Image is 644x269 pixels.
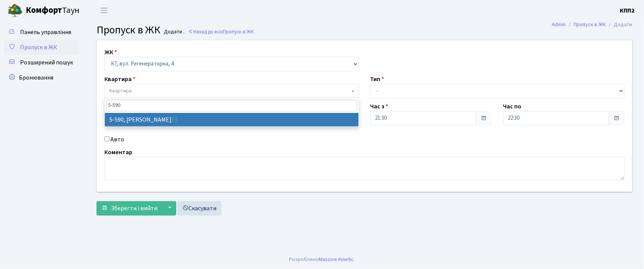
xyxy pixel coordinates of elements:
[289,255,355,264] div: Розроблено .
[19,74,53,82] span: Бронювання
[163,29,185,35] small: Додати .
[620,6,635,15] a: КПП2
[541,17,644,33] nav: breadcrumb
[95,4,114,17] button: Переключити навігацію
[96,201,162,216] button: Зберегти і вийти
[20,58,73,67] span: Розширений пошук
[26,4,62,16] b: Комфорт
[319,255,354,263] a: Massive Kinetic
[104,148,132,157] label: Коментар
[620,6,635,15] b: КПП2
[503,102,522,111] label: Час по
[606,20,633,29] li: Додати
[177,201,221,216] a: Скасувати
[110,135,124,144] label: Авто
[223,28,254,35] span: Пропуск в ЖК
[4,70,79,85] a: Бронювання
[370,102,389,111] label: Час з
[96,22,160,38] span: Пропуск в ЖК
[370,75,384,84] label: Тип
[111,204,157,213] span: Зберегти і вийти
[4,25,79,40] a: Панель управління
[109,87,132,95] span: Квартира
[8,3,23,18] img: logo.png
[4,55,79,70] a: Розширений пошук
[574,20,606,28] a: Пропуск в ЖК
[104,48,117,57] label: ЖК
[104,75,135,84] label: Квартира
[20,28,71,36] span: Панель управління
[4,40,79,55] a: Пропуск в ЖК
[26,4,79,17] span: Таун
[105,113,359,127] li: 5-590, [PERSON_NAME]
[552,20,566,28] a: Admin
[188,28,254,35] a: Назад до всіхПропуск в ЖК
[20,43,57,52] span: Пропуск в ЖК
